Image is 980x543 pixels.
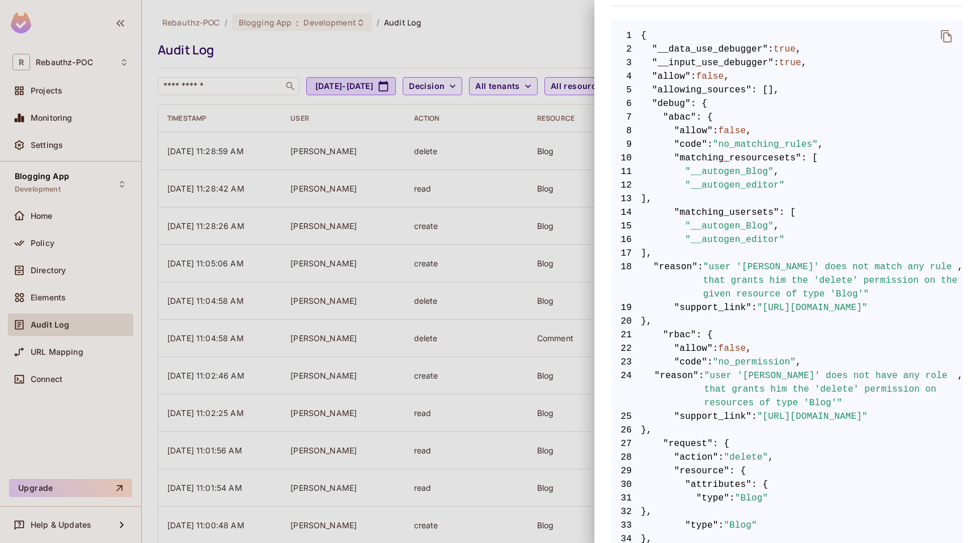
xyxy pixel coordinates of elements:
[674,151,801,165] span: "matching_resourcesets"
[611,138,641,151] span: 9
[611,247,963,260] span: ],
[611,437,641,451] span: 27
[611,315,963,328] span: },
[685,519,719,532] span: "type"
[611,451,641,464] span: 28
[652,97,691,111] span: "debug"
[611,192,963,206] span: ],
[779,56,801,70] span: true
[611,478,641,491] span: 30
[719,124,746,138] span: false
[696,70,724,83] span: false
[611,260,641,301] span: 18
[719,342,746,355] span: false
[707,138,713,151] span: :
[611,192,641,206] span: 13
[674,451,719,464] span: "action"
[652,70,691,83] span: "allow"
[685,219,774,233] span: "__autogen_Blog"
[653,260,698,301] span: "reason"
[611,247,641,260] span: 17
[611,165,641,179] span: 11
[611,206,641,219] span: 14
[654,369,699,410] span: "reason"
[652,56,774,70] span: "__input_use_debugger"
[611,97,641,111] span: 6
[768,451,774,464] span: ,
[704,369,958,410] span: "user '[PERSON_NAME]' does not have any role that grants him the 'delete' permission on resources...
[724,70,729,83] span: ,
[691,70,696,83] span: :
[674,342,713,355] span: "allow"
[796,355,801,369] span: ,
[611,83,641,97] span: 5
[611,410,641,423] span: 25
[719,519,724,532] span: :
[724,451,768,464] span: "delete"
[685,478,751,491] span: "attributes"
[611,29,641,43] span: 1
[611,423,963,437] span: },
[696,328,713,342] span: : {
[818,138,823,151] span: ,
[768,43,774,56] span: :
[696,491,730,505] span: "type"
[611,369,641,410] span: 24
[674,301,752,315] span: "support_link"
[611,491,641,505] span: 31
[751,83,779,97] span: : [],
[611,301,641,315] span: 19
[699,369,704,410] span: :
[611,423,641,437] span: 26
[774,219,779,233] span: ,
[611,111,641,124] span: 7
[779,206,796,219] span: : [
[611,519,641,532] span: 33
[774,43,796,56] span: true
[611,328,641,342] span: 21
[713,138,818,151] span: "no_matching_rules"
[674,124,713,138] span: "allow"
[703,260,958,301] span: "user '[PERSON_NAME]' does not match any rule that grants him the 'delete' permission on the give...
[611,315,641,328] span: 20
[729,491,735,505] span: :
[746,124,751,138] span: ,
[674,355,708,369] span: "code"
[729,464,746,478] span: : {
[611,464,641,478] span: 29
[751,301,757,315] span: :
[696,111,713,124] span: : {
[663,328,696,342] span: "rbac"
[652,43,768,56] span: "__data_use_debugger"
[611,151,641,165] span: 10
[611,43,641,56] span: 2
[713,437,729,451] span: : {
[957,260,963,301] span: ,
[751,410,757,423] span: :
[611,179,641,192] span: 12
[685,165,774,179] span: "__autogen_Blog"
[663,111,696,124] span: "abac"
[611,233,641,247] span: 16
[641,29,647,43] span: {
[685,179,785,192] span: "__autogen_editor"
[652,83,752,97] span: "allowing_sources"
[691,97,707,111] span: : {
[746,342,751,355] span: ,
[933,23,960,50] button: delete
[611,219,641,233] span: 15
[713,124,719,138] span: :
[698,260,703,301] span: :
[801,56,807,70] span: ,
[735,491,768,505] span: "Blog"
[801,151,818,165] span: : [
[757,410,868,423] span: "[URL][DOMAIN_NAME]"
[751,478,768,491] span: : {
[957,369,963,410] span: ,
[611,56,641,70] span: 3
[663,437,713,451] span: "request"
[713,355,796,369] span: "no_permission"
[611,70,641,83] span: 4
[724,519,757,532] span: "Blog"
[611,505,963,519] span: },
